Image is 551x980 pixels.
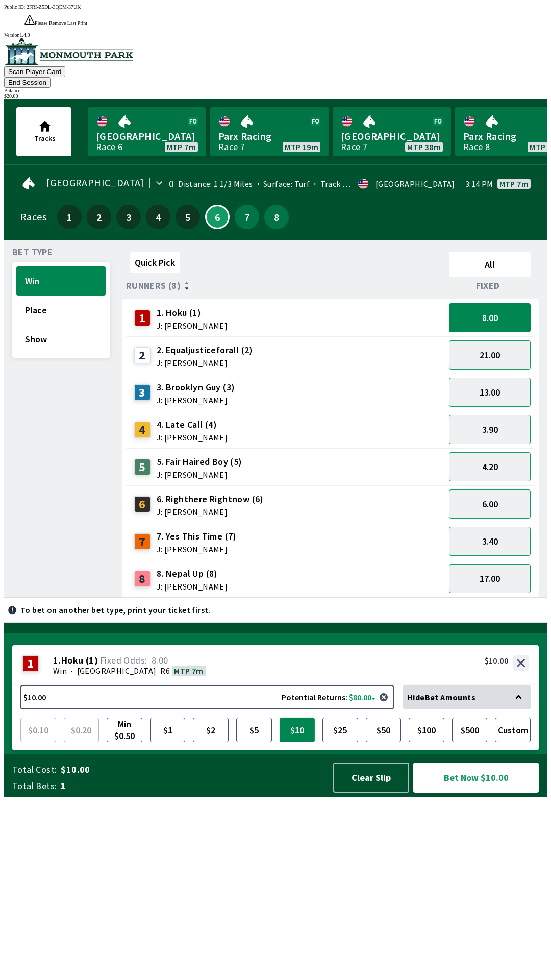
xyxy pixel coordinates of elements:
[267,213,286,220] span: 8
[193,718,229,742] button: $2
[239,720,269,740] span: $5
[422,771,531,784] span: Bet Now $10.00
[4,88,547,93] div: Balance
[449,564,531,593] button: 17.00
[130,252,180,273] button: Quick Pick
[134,347,151,363] div: 2
[16,107,71,156] button: Tracks
[480,349,500,361] span: 21.00
[449,252,531,277] button: All
[157,381,235,394] span: 3. Brooklyn Guy (3)
[325,720,356,740] span: $25
[342,772,400,783] span: Clear Slip
[119,213,138,220] span: 3
[482,498,498,510] span: 6.00
[25,275,97,287] span: Win
[109,720,140,740] span: Min $0.50
[12,248,53,256] span: Bet Type
[482,461,498,473] span: 4.20
[368,720,399,740] span: $50
[126,282,181,290] span: Runners (8)
[27,4,81,10] span: 2FRI-Z5DL-3QEM-37UK
[411,720,442,740] span: $100
[449,527,531,556] button: 3.40
[174,666,203,676] span: MTP 7m
[4,93,547,99] div: $ 20.00
[153,720,183,740] span: $1
[157,493,264,506] span: 6. Righthere Rightnow (6)
[157,530,237,543] span: 7. Yes This Time (7)
[4,38,133,65] img: venue logo
[34,134,56,143] span: Tracks
[413,763,539,793] button: Bet Now $10.00
[152,654,168,666] span: 8.00
[465,180,493,188] span: 3:14 PM
[253,179,310,189] span: Surface: Turf
[126,281,445,291] div: Runners (8)
[452,718,488,742] button: $500
[366,718,402,742] button: $50
[499,180,529,188] span: MTP 7m
[86,655,98,666] span: ( 1 )
[218,130,320,143] span: Parx Racing
[71,666,72,676] span: ·
[53,655,61,666] span: 1 .
[61,655,84,666] span: Hoku
[449,340,531,370] button: 21.00
[157,396,235,404] span: J: [PERSON_NAME]
[22,655,39,672] div: 1
[236,718,272,742] button: $5
[341,143,367,151] div: Race 7
[89,213,109,220] span: 2
[25,333,97,345] span: Show
[157,582,228,591] span: J: [PERSON_NAME]
[134,496,151,512] div: 6
[375,180,455,188] div: [GEOGRAPHIC_DATA]
[449,415,531,444] button: 3.90
[176,205,200,229] button: 5
[480,573,500,584] span: 17.00
[157,322,228,330] span: J: [PERSON_NAME]
[455,720,485,740] span: $500
[16,325,106,354] button: Show
[150,718,186,742] button: $1
[157,455,242,469] span: 5. Fair Haired Boy (5)
[4,77,51,88] button: End Session
[157,471,242,479] span: J: [PERSON_NAME]
[409,718,444,742] button: $100
[46,179,144,187] span: [GEOGRAPHIC_DATA]
[157,567,228,580] span: 8. Nepal Up (8)
[4,66,65,77] button: Scan Player Card
[407,692,475,702] span: Hide Bet Amounts
[60,213,79,220] span: 1
[25,304,97,316] span: Place
[146,205,170,229] button: 4
[209,214,226,219] span: 6
[463,143,490,151] div: Race 8
[485,655,508,666] div: $10.00
[35,20,87,26] span: Please Remove Last Print
[264,205,289,229] button: 8
[157,433,228,442] span: J: [PERSON_NAME]
[12,764,57,776] span: Total Cost:
[134,571,151,587] div: 8
[322,718,358,742] button: $25
[495,718,531,742] button: Custom
[134,310,151,326] div: 1
[195,720,226,740] span: $2
[449,489,531,519] button: 6.00
[235,205,259,229] button: 7
[482,424,498,435] span: 3.90
[285,143,318,151] span: MTP 19m
[160,666,170,676] span: R6
[20,685,394,709] button: $10.00Potential Returns: $80.00
[16,296,106,325] button: Place
[96,130,198,143] span: [GEOGRAPHIC_DATA]
[20,213,46,221] div: Races
[57,205,82,229] button: 1
[237,213,257,220] span: 7
[148,213,168,220] span: 4
[445,281,535,291] div: Fixed
[61,764,323,776] span: $10.00
[449,303,531,332] button: 8.00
